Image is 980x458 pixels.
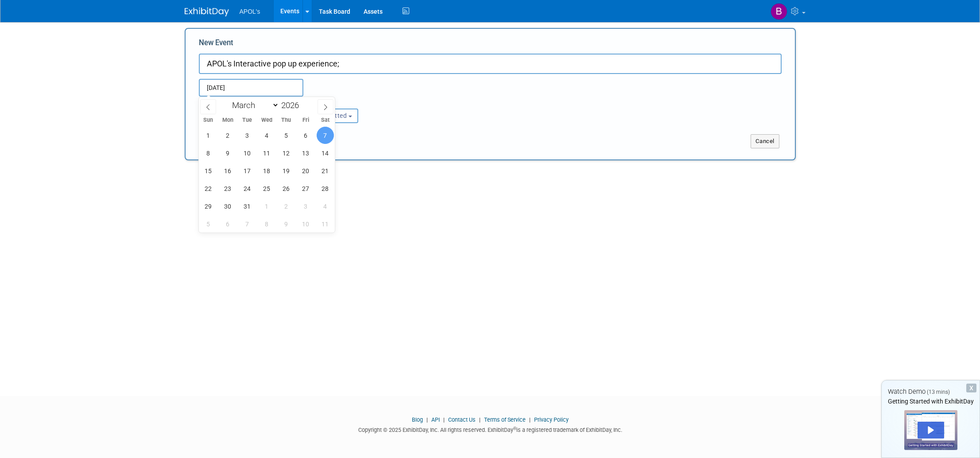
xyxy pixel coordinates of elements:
[258,180,275,197] span: March 25, 2026
[200,144,217,162] span: March 8, 2026
[219,198,236,215] span: March 30, 2026
[218,117,237,123] span: Mon
[258,162,275,179] span: March 18, 2026
[279,100,306,110] input: Year
[751,134,779,148] button: Cancel
[199,54,782,74] input: Name of Trade Show / Conference
[258,127,275,144] span: March 4, 2026
[297,162,314,179] span: March 20, 2026
[513,426,516,431] sup: ®
[257,117,276,123] span: Wed
[278,180,295,197] span: March 26, 2026
[534,416,569,423] a: Privacy Policy
[527,416,533,423] span: |
[239,127,256,144] span: March 3, 2026
[278,144,295,162] span: March 12, 2026
[771,3,787,20] img: Brenda Cooks
[298,97,384,108] div: Participation:
[317,180,334,197] span: March 28, 2026
[199,117,218,123] span: Sun
[317,215,334,233] span: April 11, 2026
[918,422,944,439] div: Play
[239,198,256,215] span: March 31, 2026
[239,215,256,233] span: April 7, 2026
[200,162,217,179] span: March 15, 2026
[297,198,314,215] span: April 3, 2026
[484,416,526,423] a: Terms of Service
[240,8,260,15] span: APOL's
[441,416,447,423] span: |
[317,198,334,215] span: April 4, 2026
[239,144,256,162] span: March 10, 2026
[412,416,423,423] a: Blog
[276,117,296,123] span: Thu
[317,127,334,144] span: March 7, 2026
[927,389,950,395] span: (13 mins)
[297,144,314,162] span: March 13, 2026
[424,416,430,423] span: |
[882,397,980,406] div: Getting Started with ExhibitDay
[297,215,314,233] span: April 10, 2026
[278,198,295,215] span: April 2, 2026
[297,180,314,197] span: March 27, 2026
[296,117,315,123] span: Fri
[199,38,233,51] label: New Event
[185,8,229,16] img: ExhibitDay
[278,127,295,144] span: March 5, 2026
[199,97,285,108] div: Attendance / Format:
[278,162,295,179] span: March 19, 2026
[317,162,334,179] span: March 21, 2026
[239,162,256,179] span: March 17, 2026
[297,127,314,144] span: March 6, 2026
[258,144,275,162] span: March 11, 2026
[477,416,483,423] span: |
[315,117,335,123] span: Sat
[431,416,440,423] a: API
[199,79,303,97] input: Start Date - End Date
[448,416,476,423] a: Contact Us
[258,215,275,233] span: April 8, 2026
[200,215,217,233] span: April 5, 2026
[278,215,295,233] span: April 9, 2026
[219,144,236,162] span: March 9, 2026
[219,162,236,179] span: March 16, 2026
[219,215,236,233] span: April 6, 2026
[237,117,257,123] span: Tue
[239,180,256,197] span: March 24, 2026
[219,180,236,197] span: March 23, 2026
[200,127,217,144] span: March 1, 2026
[228,100,279,111] select: Month
[200,198,217,215] span: March 29, 2026
[219,127,236,144] span: March 2, 2026
[200,180,217,197] span: March 22, 2026
[258,198,275,215] span: April 1, 2026
[966,384,976,392] div: Dismiss
[317,144,334,162] span: March 14, 2026
[882,387,980,396] div: Watch Demo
